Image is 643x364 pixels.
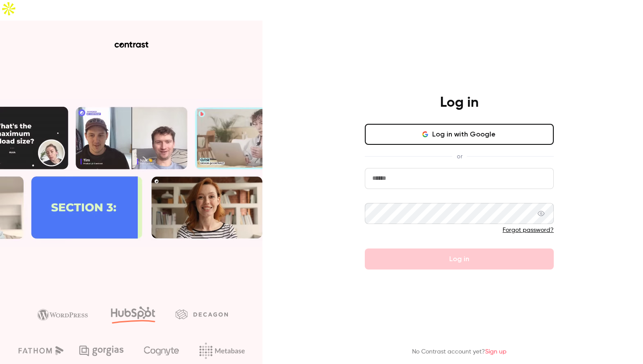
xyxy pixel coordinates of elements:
a: Sign up [485,349,507,355]
img: decagon [175,309,228,319]
p: No Contrast account yet? [412,347,507,357]
a: Forgot password? [503,227,554,233]
h4: Log in [440,94,479,112]
span: or [452,152,467,161]
button: Log in with Google [365,124,554,145]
